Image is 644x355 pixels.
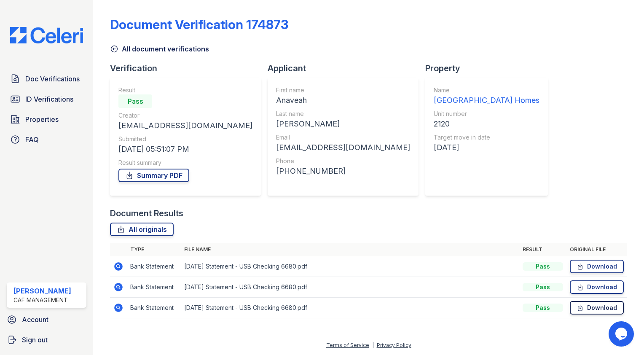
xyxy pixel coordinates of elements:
[25,94,73,104] span: ID Verifications
[523,304,563,312] div: Pass
[570,301,624,315] a: Download
[276,142,410,153] div: [EMAIL_ADDRESS][DOMAIN_NAME]
[434,86,539,106] a: Name [GEOGRAPHIC_DATA] Homes
[3,27,90,43] img: CE_Logo_Blue-a8612792a0a2168367f1c8372b55b34899dd931a85d93a1a3d3e32e68fde9ad4.png
[22,335,48,345] span: Sign out
[25,114,59,124] span: Properties
[3,311,90,328] a: Account
[7,70,86,87] a: Doc Verifications
[7,111,86,128] a: Properties
[276,110,410,118] div: Last name
[434,110,539,118] div: Unit number
[127,277,181,298] td: Bank Statement
[7,131,86,148] a: FAQ
[276,94,410,106] div: Anaveah
[110,207,183,219] div: Document Results
[570,260,624,273] a: Download
[434,142,539,153] div: [DATE]
[118,94,152,108] div: Pass
[110,62,268,74] div: Verification
[118,143,252,155] div: [DATE] 05:51:07 PM
[118,159,252,167] div: Result summary
[110,17,288,32] div: Document Verification 174873
[118,120,252,132] div: [EMAIL_ADDRESS][DOMAIN_NAME]
[3,331,90,348] a: Sign out
[434,94,539,106] div: [GEOGRAPHIC_DATA] Homes
[425,62,555,74] div: Property
[268,62,425,74] div: Applicant
[434,86,539,94] div: Name
[276,165,410,177] div: [PHONE_NUMBER]
[326,342,369,348] a: Terms of Service
[570,280,624,294] a: Download
[22,315,48,325] span: Account
[118,86,252,94] div: Result
[523,283,563,291] div: Pass
[25,74,80,84] span: Doc Verifications
[377,342,411,348] a: Privacy Policy
[181,277,519,298] td: [DATE] Statement - USB Checking 6680.pdf
[127,243,181,256] th: Type
[181,256,519,277] td: [DATE] Statement - USB Checking 6680.pdf
[434,118,539,130] div: 2120
[13,286,71,296] div: [PERSON_NAME]
[127,298,181,318] td: Bank Statement
[609,321,636,347] iframe: chat widget
[276,118,410,130] div: [PERSON_NAME]
[13,296,71,304] div: CAF Management
[110,223,174,236] a: All originals
[127,256,181,277] td: Bank Statement
[434,133,539,142] div: Target move in date
[110,44,209,54] a: All document verifications
[566,243,627,256] th: Original file
[181,298,519,318] td: [DATE] Statement - USB Checking 6680.pdf
[372,342,374,348] div: |
[519,243,566,256] th: Result
[118,111,252,120] div: Creator
[276,133,410,142] div: Email
[276,86,410,94] div: First name
[181,243,519,256] th: File name
[118,135,252,143] div: Submitted
[118,169,189,182] a: Summary PDF
[276,157,410,165] div: Phone
[523,262,563,271] div: Pass
[25,134,39,145] span: FAQ
[7,91,86,108] a: ID Verifications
